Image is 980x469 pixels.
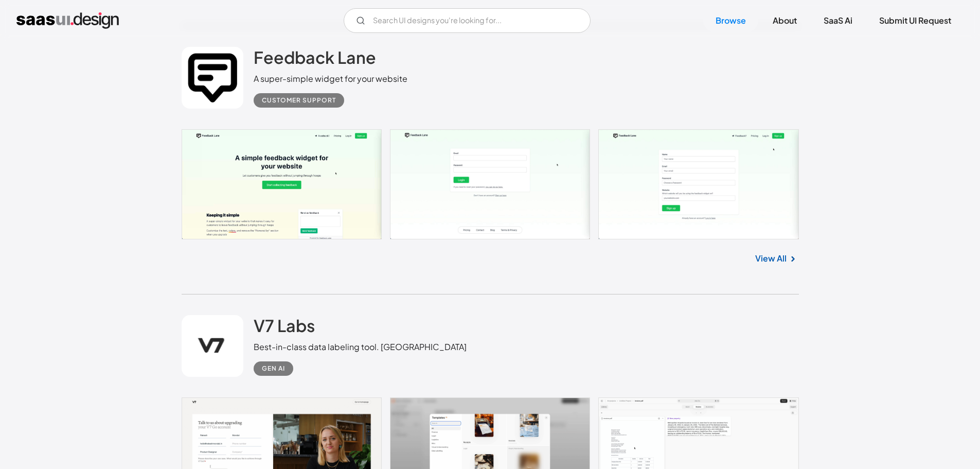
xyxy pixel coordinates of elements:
[755,252,787,265] a: View All
[254,315,315,336] h2: V7 Labs
[254,47,376,67] h2: Feedback Lane
[703,9,758,32] a: Browse
[254,73,407,85] div: A super-simple widget for your website
[262,362,285,375] div: Gen AI
[867,9,964,32] a: Submit UI Request
[254,315,315,341] a: V7 Labs
[760,9,809,32] a: About
[254,47,376,73] a: Feedback Lane
[344,8,591,33] form: Email Form
[811,9,865,32] a: SaaS Ai
[344,8,591,33] input: Search UI designs you're looking for...
[254,341,467,353] div: Best-in-class data labeling tool. [GEOGRAPHIC_DATA]
[262,94,336,107] div: Customer Support
[16,12,119,29] a: home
